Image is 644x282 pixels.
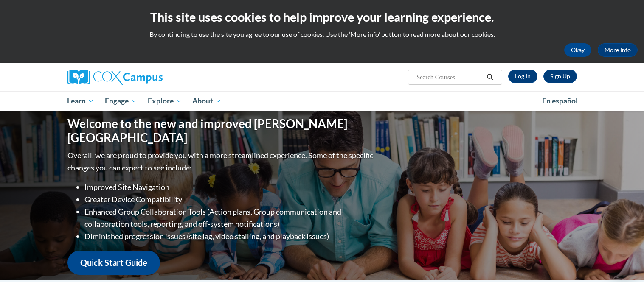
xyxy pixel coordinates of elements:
[192,96,221,106] span: About
[84,230,375,243] li: Diminished progression issues (site lag, video stalling, and playback issues)
[84,206,375,230] li: Enhanced Group Collaboration Tools (Action plans, Group communication and collaboration tools, re...
[67,251,160,275] a: Quick Start Guide
[84,181,375,193] li: Improved Site Navigation
[148,96,182,106] span: Explore
[542,96,578,105] span: En español
[508,70,537,83] a: Log In
[67,117,375,145] h1: Welcome to the new and improved [PERSON_NAME][GEOGRAPHIC_DATA]
[6,8,638,25] h2: This site uses cookies to help improve your learning experience.
[6,30,638,39] p: By continuing to use the site you agree to our use of cookies. Use the ‘More info’ button to read...
[484,72,496,82] button: Search
[67,70,163,85] img: Cox Campus
[62,91,100,111] a: Learn
[537,92,583,110] a: En español
[416,72,484,82] input: Search Courses
[67,149,375,174] p: Overall, we are proud to provide you with a more streamlined experience. Some of the specific cha...
[543,70,577,83] a: Register
[187,91,227,111] a: About
[99,91,142,111] a: Engage
[598,43,638,57] a: More Info
[486,74,494,81] i: 
[564,43,591,57] button: Okay
[84,193,375,206] li: Greater Device Compatibility
[67,70,229,85] a: Cox Campus
[55,91,590,111] div: Main menu
[610,248,637,275] iframe: Button to launch messaging window
[105,96,137,106] span: Engage
[142,91,187,111] a: Explore
[67,96,94,106] span: Learn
